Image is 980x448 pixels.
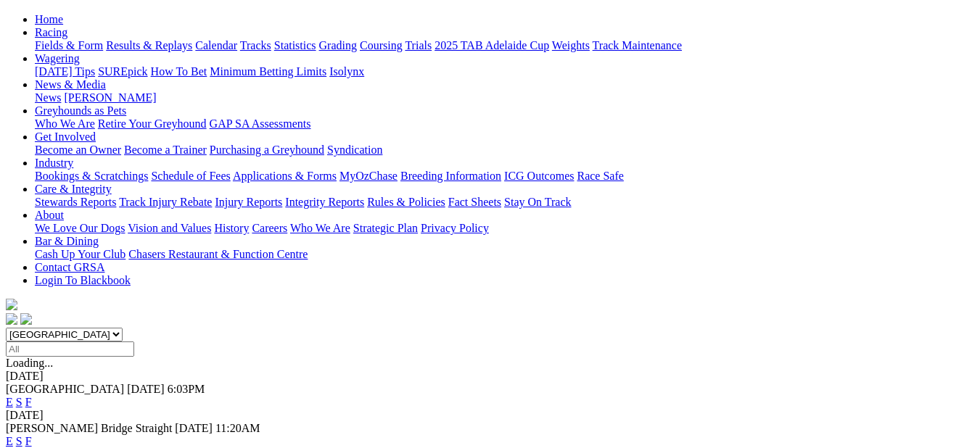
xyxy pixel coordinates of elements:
a: News [35,91,61,104]
span: 11:20AM [215,422,260,434]
a: Care & Integrity [35,183,112,195]
a: Fact Sheets [448,196,501,208]
a: Bookings & Scratchings [35,170,148,182]
a: [PERSON_NAME] [64,91,156,104]
a: Cash Up Your Club [35,248,125,260]
div: News & Media [35,91,974,104]
a: Stewards Reports [35,196,116,208]
a: Race Safe [577,170,623,182]
div: [DATE] [6,409,974,422]
span: 6:03PM [168,383,205,395]
a: Become a Trainer [124,144,207,156]
a: S [16,396,22,408]
div: Get Involved [35,144,974,157]
a: ICG Outcomes [504,170,574,182]
a: Login To Blackbook [35,274,131,286]
a: Rules & Policies [367,196,445,208]
a: Applications & Forms [233,170,337,182]
a: Coursing [360,39,403,51]
a: Calendar [195,39,237,51]
div: [DATE] [6,370,974,383]
a: Home [35,13,63,25]
a: Chasers Restaurant & Function Centre [128,248,308,260]
a: Weights [552,39,590,51]
div: Care & Integrity [35,196,974,209]
a: News & Media [35,78,106,91]
div: Bar & Dining [35,248,974,261]
span: [DATE] [127,383,165,395]
span: Loading... [6,357,53,369]
div: About [35,222,974,235]
img: facebook.svg [6,313,17,325]
a: E [6,435,13,447]
a: Contact GRSA [35,261,104,273]
a: Who We Are [35,117,95,130]
a: F [25,435,32,447]
a: Breeding Information [400,170,501,182]
a: Strategic Plan [353,222,418,234]
a: Fields & Form [35,39,103,51]
div: Wagering [35,65,974,78]
a: SUREpick [98,65,147,78]
a: Minimum Betting Limits [210,65,326,78]
a: We Love Our Dogs [35,222,125,234]
a: Trials [405,39,432,51]
a: About [35,209,64,221]
span: [PERSON_NAME] Bridge Straight [6,422,172,434]
a: History [214,222,249,234]
a: Statistics [274,39,316,51]
a: Purchasing a Greyhound [210,144,324,156]
a: [DATE] Tips [35,65,95,78]
a: Results & Replays [106,39,192,51]
a: Get Involved [35,130,96,143]
a: Greyhounds as Pets [35,104,126,117]
a: Isolynx [329,65,364,78]
a: E [6,396,13,408]
img: twitter.svg [20,313,32,325]
a: Retire Your Greyhound [98,117,207,130]
div: Industry [35,170,974,183]
img: logo-grsa-white.png [6,299,17,310]
a: How To Bet [151,65,207,78]
a: F [25,396,32,408]
a: Syndication [327,144,382,156]
div: Greyhounds as Pets [35,117,974,130]
a: Who We Are [290,222,350,234]
a: Tracks [240,39,271,51]
a: Track Injury Rebate [119,196,212,208]
a: MyOzChase [339,170,398,182]
a: Vision and Values [128,222,211,234]
a: Wagering [35,52,80,65]
a: Schedule of Fees [151,170,230,182]
a: Industry [35,157,73,169]
a: 2025 TAB Adelaide Cup [435,39,549,51]
input: Select date [6,341,134,357]
a: Careers [252,222,287,234]
span: [GEOGRAPHIC_DATA] [6,383,124,395]
a: Privacy Policy [421,222,489,234]
div: Racing [35,39,974,52]
a: Become an Owner [35,144,121,156]
a: Bar & Dining [35,235,99,247]
a: Stay On Track [504,196,571,208]
a: Grading [319,39,357,51]
a: Injury Reports [215,196,282,208]
a: S [16,435,22,447]
a: Integrity Reports [285,196,364,208]
a: Racing [35,26,67,38]
a: Track Maintenance [593,39,682,51]
span: [DATE] [175,422,213,434]
a: GAP SA Assessments [210,117,311,130]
